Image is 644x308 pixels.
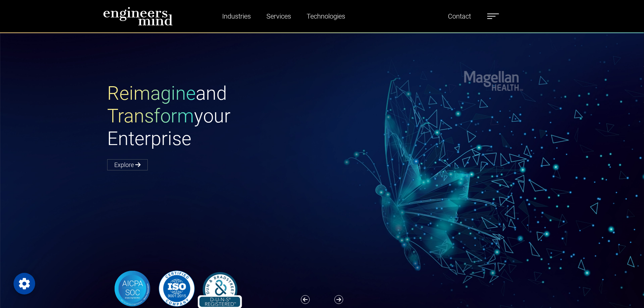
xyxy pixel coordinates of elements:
[107,105,194,127] span: Transform
[445,8,474,24] a: Contact
[219,8,254,24] a: Industries
[107,82,322,150] h1: and your Enterprise
[107,159,148,170] a: Explore
[264,8,294,24] a: Services
[103,7,173,26] img: logo
[107,82,196,104] span: Reimagine
[304,8,348,24] a: Technologies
